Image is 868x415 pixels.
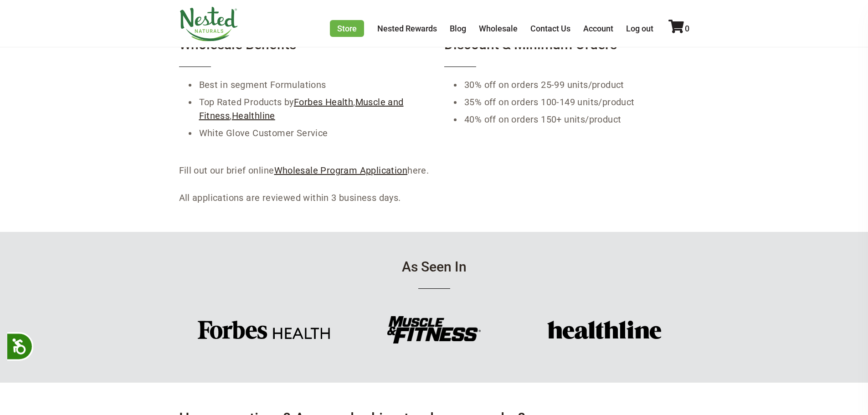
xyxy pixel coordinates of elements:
[462,93,689,111] li: 35% off on orders 100-149 units/product
[668,24,689,33] a: 0
[179,37,424,67] h4: Wholesale Benefits
[530,24,570,33] a: Contact Us
[232,110,275,121] a: Healthline
[197,93,424,124] li: Top Rated Products by , ,
[444,37,689,67] h4: Discount & Minimum Orders
[685,24,689,33] span: 0
[179,259,689,289] h4: As Seen In
[294,97,353,108] a: Forbes Health
[583,24,613,33] a: Account
[179,7,238,41] img: Nested Naturals
[179,191,689,205] p: All applications are reviewed within 3 business days.
[274,165,408,176] a: Wholesale Program Application
[387,316,481,343] img: MF.png
[330,20,364,37] a: Store
[462,111,689,128] li: 40% off on orders 150+ units/product
[450,24,466,33] a: Blog
[198,321,330,339] img: Forbes Health
[626,24,653,33] a: Log out
[479,24,518,33] a: Wholesale
[179,164,689,177] p: Fill out our brief online here.
[199,97,404,121] a: Muscle and Fitness
[377,24,437,33] a: Nested Rewards
[462,76,689,93] li: 30% off on orders 25-99 units/product
[197,76,424,93] li: Best in segment Formulations
[547,321,661,339] img: Healthline
[197,124,424,142] li: White Glove Customer Service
